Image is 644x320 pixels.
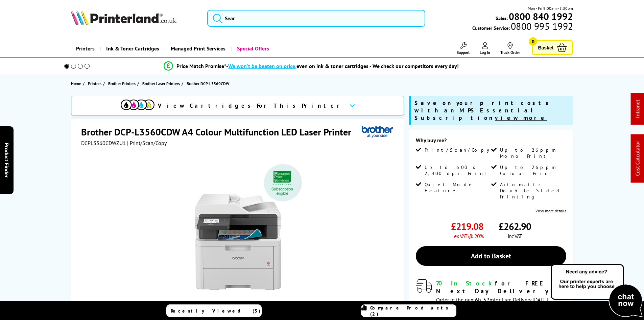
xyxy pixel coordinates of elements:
a: 0800 840 1992 [508,13,573,20]
span: 0800 995 1992 [510,23,573,29]
a: Support [457,42,470,55]
span: 6h, 52m [475,296,494,303]
span: Brother Laser Printers [142,80,180,87]
a: Recently Viewed (5) [166,304,262,317]
span: Brother Printers [108,80,136,87]
a: Ink & Toner Cartridges [100,40,164,57]
span: Automatic Double Sided Printing [500,182,565,200]
input: Sear [207,10,425,27]
a: Brother Printers [108,80,137,87]
u: view more [495,114,547,122]
span: Printers [88,80,101,87]
a: Log In [480,42,490,55]
span: Log In [480,50,490,55]
h1: Brother DCP-L3560CDW A4 Colour Multifunction LED Laser Printer [81,126,358,138]
span: Up to 26ppm Colour Print [500,164,565,176]
div: - even on ink & toner cartridges - We check our competitors every day! [226,63,459,69]
span: Up to 26ppm Mono Print [500,147,565,159]
img: View Cartridges [121,100,154,110]
li: modal_Promise [55,60,568,72]
div: Why buy me? [416,137,566,147]
span: Quiet Mode Feature [425,182,490,194]
span: Print/Scan/Copy [425,147,494,153]
span: Basket [538,43,553,52]
span: Support [457,50,470,55]
img: Open Live Chat window [549,263,644,319]
a: Special Offers [231,40,274,57]
span: £262.90 [499,220,531,233]
span: Price Match Promise* [176,63,226,69]
a: Printers [88,80,103,87]
span: Up to 600 x 2,400 dpi Print [425,164,490,176]
a: Printerland Logo [71,10,199,26]
span: Ink & Toner Cartridges [106,40,159,57]
span: Compare Products (2) [370,305,456,317]
a: Add to Basket [416,246,566,266]
span: Sales: [496,15,508,21]
span: Order in the next for Free Delivery [DATE] 29 September! [436,296,548,311]
span: £219.08 [451,220,483,233]
a: View more details [535,208,566,213]
a: Brother Laser Printers [142,80,182,87]
span: 70 In Stock [436,279,495,287]
span: Customer Service: [472,23,573,31]
a: Intranet [634,100,641,118]
div: for FREE Next Day Delivery [436,279,566,295]
span: We won’t be beaten on price, [228,63,296,69]
a: Home [71,80,83,87]
b: 0800 840 1992 [509,10,573,23]
span: View Cartridges For This Printer [158,102,344,109]
span: Product Finder [3,143,10,177]
span: Save on your print costs with an MPS Essential Subscription [414,99,552,122]
div: modal_delivery [416,279,566,311]
span: DCPL3560CDWZU1 [81,140,126,146]
a: Track Order [500,42,520,55]
img: Brother [362,126,393,138]
a: Compare Products (2) [361,304,456,317]
span: | Print/Scan/Copy [127,140,167,146]
span: ex VAT @ 20% [454,233,483,239]
a: Cost Calculator [634,141,641,176]
span: inc VAT [508,233,522,239]
a: Printers [71,40,100,57]
a: Brother DCP-L3560CDW [187,80,231,87]
span: Recently Viewed (5) [171,308,261,314]
span: Mon - Fri 9:00am - 5:30pm [528,5,573,12]
span: Home [71,80,81,87]
img: Printerland Logo [71,10,176,25]
a: Basket 0 [532,40,573,55]
span: Brother DCP-L3560CDW [187,80,229,87]
a: Managed Print Services [164,40,231,57]
img: Brother DCP-L3560CDW [172,160,305,293]
span: 0 [529,37,537,46]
